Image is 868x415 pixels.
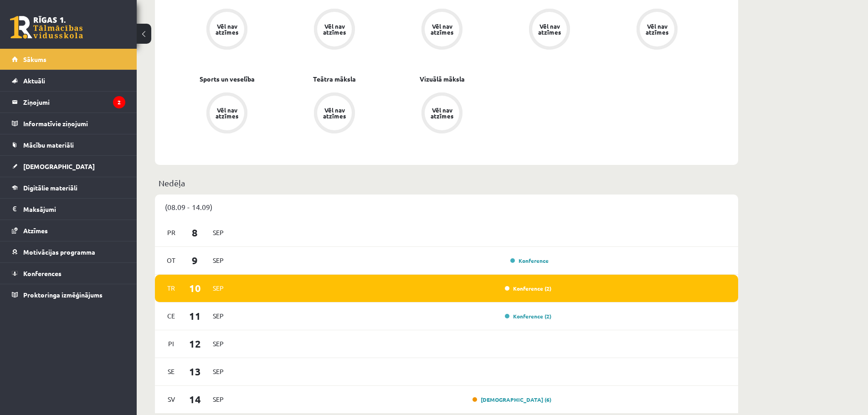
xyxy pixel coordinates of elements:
span: Digitālie materiāli [23,184,77,192]
span: Sep [209,253,228,267]
span: Mācību materiāli [23,141,74,149]
span: Sep [209,337,228,351]
legend: Maksājumi [23,199,125,220]
span: 10 [181,281,209,296]
span: Tr [162,281,181,295]
a: Teātra māksla [313,74,356,84]
a: Vēl nav atzīmes [496,9,603,51]
span: 8 [181,225,209,240]
a: Vēl nav atzīmes [173,9,281,51]
a: Maksājumi [12,199,125,220]
p: Nedēļa [159,177,734,189]
a: Vizuālā māksla [420,74,465,84]
span: Sep [209,281,228,295]
a: Vēl nav atzīmes [388,9,496,51]
span: Sep [209,309,228,323]
legend: Informatīvie ziņojumi [23,113,125,134]
span: Konferences [23,269,62,277]
a: Sports un veselība [200,74,255,84]
span: Sākums [23,55,46,63]
span: Ot [162,253,181,267]
a: Sākums [12,49,125,70]
a: Motivācijas programma [12,241,125,262]
span: Proktoringa izmēģinājums [23,291,103,299]
a: Vēl nav atzīmes [603,9,711,51]
span: 13 [181,364,209,379]
span: Sep [209,392,228,406]
span: Sep [209,225,228,240]
span: Se [162,364,181,379]
a: Aktuāli [12,70,125,91]
a: Proktoringa izmēģinājums [12,284,125,305]
a: Konference (2) [505,285,551,292]
span: 14 [181,392,209,407]
span: 9 [181,253,209,268]
div: (08.09 - 14.09) [155,195,738,219]
div: Vēl nav atzīmes [322,23,347,35]
a: [DEMOGRAPHIC_DATA] (6) [473,396,551,403]
a: Informatīvie ziņojumi [12,113,125,134]
a: [DEMOGRAPHIC_DATA] [12,156,125,177]
span: [DEMOGRAPHIC_DATA] [23,162,95,170]
span: Pr [162,225,181,240]
span: Ce [162,309,181,323]
a: Ziņojumi2 [12,92,125,113]
a: Atzīmes [12,220,125,241]
span: Sep [209,364,228,379]
a: Konference [510,257,549,264]
span: 12 [181,336,209,351]
i: 2 [113,96,125,108]
div: Vēl nav atzīmes [429,23,455,35]
a: Mācību materiāli [12,134,125,155]
a: Vēl nav atzīmes [281,9,388,51]
span: Sv [162,392,181,406]
span: Atzīmes [23,226,48,235]
a: Rīgas 1. Tālmācības vidusskola [10,16,83,39]
a: Vēl nav atzīmes [388,92,496,135]
span: 11 [181,308,209,323]
div: Vēl nav atzīmes [322,107,347,119]
div: Vēl nav atzīmes [537,23,562,35]
div: Vēl nav atzīmes [644,23,670,35]
legend: Ziņojumi [23,92,125,113]
div: Vēl nav atzīmes [429,107,455,119]
span: Motivācijas programma [23,248,95,256]
div: Vēl nav atzīmes [214,23,240,35]
a: Vēl nav atzīmes [173,92,281,135]
a: Konferences [12,263,125,284]
a: Digitālie materiāli [12,177,125,198]
span: Aktuāli [23,77,45,85]
span: Pi [162,337,181,351]
a: Konference (2) [505,313,551,320]
a: Vēl nav atzīmes [281,92,388,135]
div: Vēl nav atzīmes [214,107,240,119]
